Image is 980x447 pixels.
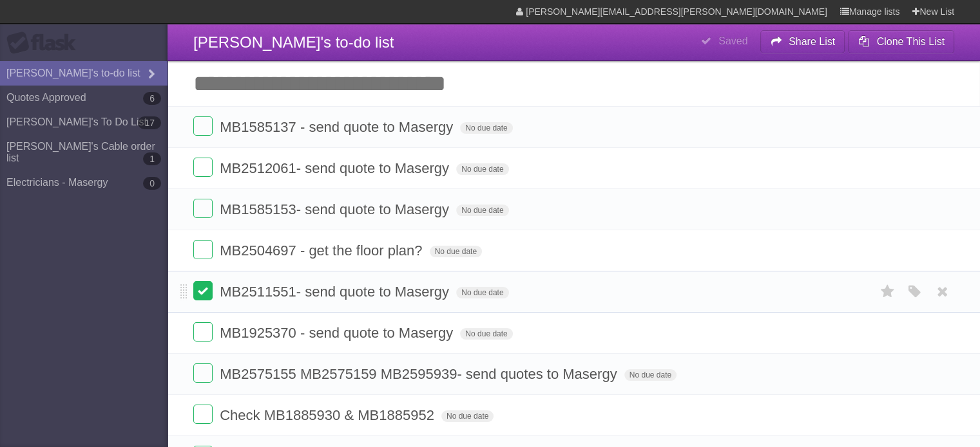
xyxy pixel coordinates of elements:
[193,158,213,177] label: Done
[143,152,161,165] b: 1
[220,325,456,341] span: MB1925370 - send quote to Masergy
[193,33,394,51] span: [PERSON_NAME]'s to-do list
[624,369,677,381] span: No due date
[456,205,508,216] span: No due date
[718,35,747,46] b: Saved
[220,160,452,176] span: MB2512061- send quote to Masergy
[441,410,494,422] span: No due date
[430,246,482,257] span: No due date
[6,32,84,55] div: Flask
[193,281,213,300] label: Done
[193,363,213,383] label: Done
[143,92,161,105] b: 6
[876,36,945,47] b: Clone This List
[760,30,845,53] button: Share List
[460,122,512,134] span: No due date
[220,366,620,382] span: MB2575155 MB2575159 MB2595939- send quotes to Masergy
[220,242,425,259] span: MB2504697 - get the floor plan?
[220,119,456,135] span: MB1585137 - send quote to Masergy
[876,281,900,302] label: Star task
[220,201,452,217] span: MB1585153- send quote to Masergy
[456,287,508,298] span: No due date
[193,199,213,218] label: Done
[789,36,835,47] b: Share List
[848,30,954,53] button: Clone This List
[138,116,161,129] b: 17
[193,405,213,424] label: Done
[193,240,213,259] label: Done
[220,407,437,423] span: Check MB1885930 & MB1885952
[220,284,452,300] span: MB2511551- send quote to Masergy
[460,328,512,340] span: No due date
[456,163,508,175] span: No due date
[193,322,213,342] label: Done
[193,116,213,136] label: Done
[143,177,161,190] b: 0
